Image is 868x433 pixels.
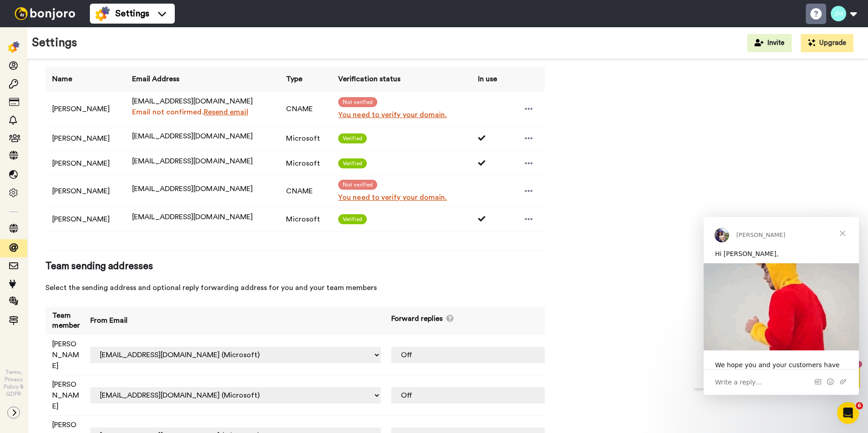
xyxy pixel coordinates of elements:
iframe: Intercom live chat [837,402,859,424]
th: Type [279,67,331,92]
td: [PERSON_NAME] [45,151,125,176]
td: Microsoft [279,207,331,231]
td: [PERSON_NAME] [45,92,125,126]
img: settings-colored.svg [8,41,20,53]
span: Select the sending address and optional reply forwarding address for you and your team members [45,282,545,293]
div: Email not confirmed. [132,107,276,118]
th: In use [471,67,506,92]
a: Resend email [204,108,248,116]
i: Used 1 times [478,215,487,222]
span: Verified [338,133,367,143]
div: We hope you and your customers have been having a great time with [PERSON_NAME] so far. Whilst we... [11,144,144,197]
span: Settings [115,7,149,20]
a: You need to verify your domain. [338,192,468,203]
img: 3183ab3e-59ed-45f6-af1c-10226f767056-1659068401.jpg [1,2,25,26]
span: [EMAIL_ADDRESS][DOMAIN_NAME] [132,213,253,221]
span: Not verified [338,97,377,107]
th: Verification status [331,67,471,92]
span: Not verified [338,180,377,190]
span: Verified [338,158,367,168]
td: [PERSON_NAME] [45,176,125,207]
td: [PERSON_NAME] [45,207,125,231]
span: 6 [856,402,863,409]
span: [EMAIL_ADDRESS][DOMAIN_NAME] [132,157,253,165]
th: Name [45,67,125,92]
h1: Settings [32,36,77,49]
span: Team sending addresses [45,260,545,273]
td: CNAME [279,92,331,126]
img: settings-colored.svg [95,6,110,21]
td: [PERSON_NAME] [45,126,125,151]
span: [EMAIL_ADDRESS][DOMAIN_NAME] [132,98,253,105]
td: Microsoft [279,151,331,176]
span: [EMAIL_ADDRESS][DOMAIN_NAME] [132,133,253,140]
button: Upgrade [801,34,853,52]
a: You need to verify your domain. [338,109,468,120]
th: Email Address [125,67,279,92]
button: Invite [747,34,792,52]
i: Used 1 times [478,159,487,167]
span: [EMAIL_ADDRESS][DOMAIN_NAME] [132,185,253,192]
span: Forward replies [391,314,443,324]
th: From Email [84,307,385,335]
span: Verified [338,214,367,224]
i: Used 1 times [478,134,487,142]
img: mute-white.svg [29,29,40,40]
span: Write a reply… [11,159,59,171]
span: Hi [PERSON_NAME], thanks for joining us with a paid account! Wanted to say thanks in person, so p... [51,8,123,72]
img: bj-logo-header-white.svg [11,7,79,20]
td: [PERSON_NAME] [45,335,84,375]
th: Team member [45,307,84,335]
td: Microsoft [279,126,331,151]
td: [PERSON_NAME] [45,375,84,416]
td: CNAME [279,176,331,207]
iframe: Intercom live chat message [704,217,859,395]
